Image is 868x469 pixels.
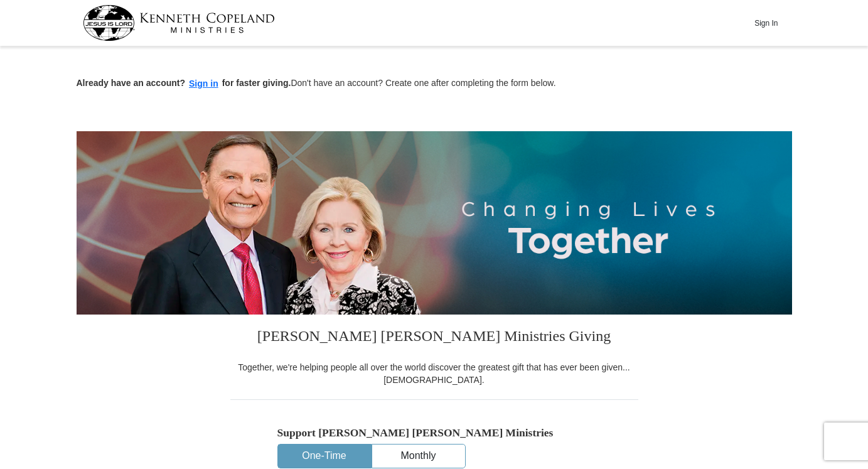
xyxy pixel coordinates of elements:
h3: [PERSON_NAME] [PERSON_NAME] Ministries Giving [230,315,638,361]
button: One-Time [278,445,371,468]
img: kcm-header-logo.svg [83,5,275,41]
h5: Support [PERSON_NAME] [PERSON_NAME] Ministries [277,426,591,439]
strong: Already have an account? for faster giving. [77,78,291,88]
div: Together, we're helping people all over the world discover the greatest gift that has ever been g... [230,361,638,386]
button: Monthly [372,445,465,468]
button: Sign in [185,77,222,91]
button: Sign In [747,13,785,33]
p: Don't have an account? Create one after completing the form below. [77,77,792,91]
